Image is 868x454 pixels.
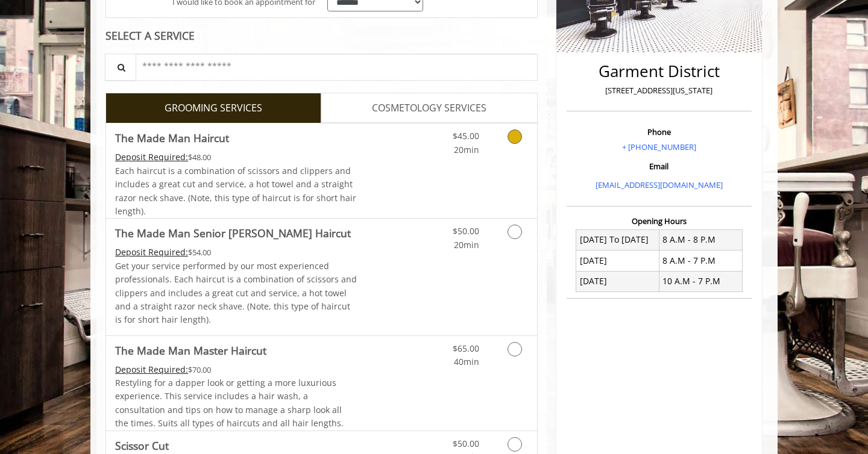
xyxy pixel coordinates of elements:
button: Service Search [105,54,136,81]
b: The Made Man Haircut [115,129,229,146]
h3: Email [570,162,749,170]
td: 8 A.M - 8 P.M [659,229,742,250]
span: $50.00 [453,438,479,449]
b: The Made Man Senior [PERSON_NAME] Haircut [115,225,351,241]
div: $70.00 [115,363,357,376]
h3: Opening Hours [567,217,752,225]
td: [DATE] [576,250,659,271]
b: The Made Man Master Haircut [115,342,266,359]
span: This service needs some Advance to be paid before we block your appointment [115,246,188,258]
p: Get your service performed by our most experienced professionals. Each haircut is a combination o... [115,260,357,327]
span: Each haircut is a combination of scissors and clippers and includes a great cut and service, a ho... [115,165,356,217]
p: [STREET_ADDRESS][US_STATE] [570,84,749,97]
span: COSMETOLOGY SERVICES [372,101,486,116]
td: [DATE] To [DATE] [576,229,659,250]
td: 8 A.M - 7 P.M [659,250,742,271]
td: [DATE] [576,271,659,291]
span: $45.00 [453,130,479,141]
div: $48.00 [115,151,357,164]
span: This service needs some Advance to be paid before we block your appointment [115,364,188,375]
span: 20min [454,144,479,155]
td: 10 A.M - 7 P.M [659,271,742,291]
span: 40min [454,356,479,367]
b: Scissor Cut [115,437,169,454]
span: GROOMING SERVICES [165,101,262,116]
h3: Phone [570,128,749,136]
span: Restyling for a dapper look or getting a more luxurious experience. This service includes a hair ... [115,377,344,429]
div: $54.00 [115,246,357,259]
h2: Garment District [570,63,749,80]
span: $65.00 [453,343,479,354]
div: SELECT A SERVICE [105,30,538,42]
span: $50.00 [453,225,479,237]
a: [EMAIL_ADDRESS][DOMAIN_NAME] [596,179,723,190]
a: + [PHONE_NUMBER] [622,141,696,152]
span: 20min [454,239,479,250]
span: This service needs some Advance to be paid before we block your appointment [115,151,188,163]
